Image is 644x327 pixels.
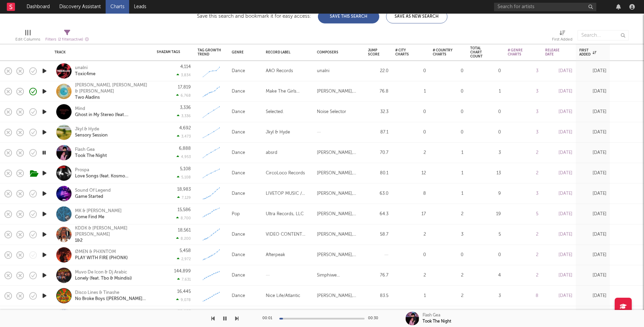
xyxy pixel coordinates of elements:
div: 3,834 [177,73,191,77]
div: 8 [508,292,538,300]
div: 2 [395,271,426,279]
div: [DATE] [579,108,607,116]
div: 0 [470,108,501,116]
div: Composers [317,50,358,54]
div: 32.3 [368,108,388,116]
div: [DATE] [545,128,572,136]
div: 8 [395,189,426,198]
div: First Added [552,27,572,47]
div: Mind [75,106,148,112]
div: 0 [433,128,463,136]
div: 1 [395,292,426,300]
div: 5 [470,230,501,238]
div: Dance [232,169,245,177]
div: [DATE] [579,87,607,95]
div: [DATE] [579,189,607,198]
div: [PERSON_NAME], [PERSON_NAME], [PERSON_NAME] [317,87,361,95]
div: Shazam Tags [157,50,181,54]
div: 0 [470,67,501,75]
div: [PERSON_NAME], [PERSON_NAME], [PERSON_NAME], [PERSON_NAME] [317,292,361,300]
div: Game Started [75,193,111,200]
div: Come Find Me [75,214,122,220]
div: First Added [552,35,572,44]
div: Muvo De Icon & Dj Arabic [75,269,132,275]
div: [PERSON_NAME], [PERSON_NAME] [PERSON_NAME] [317,169,361,177]
div: 9 [470,189,501,198]
div: 2 [433,271,463,279]
div: [DATE] [545,189,572,198]
div: [DATE] [545,271,572,279]
div: 2 [433,210,463,218]
div: [DATE] [579,149,607,157]
div: [DATE] [545,210,572,218]
div: 0 [395,108,426,116]
div: [DATE] [545,169,572,177]
div: Make The Girls Dance Records [266,87,310,95]
div: Sensory Session [75,132,108,138]
div: Noise Selector [317,108,346,116]
div: Disco Lines & Tinashe [75,290,148,296]
div: Record Label [266,50,307,54]
div: Dance [232,128,245,136]
div: [DATE] [545,67,572,75]
a: ØMEN & PHXNTOMPLAY WITH FIRE (PHONK) [75,249,128,261]
div: Genre [232,50,256,54]
div: [DATE] [579,210,607,218]
div: Jkyl & Hyde [75,126,108,132]
a: Sound Of LegendGame Started [75,187,111,200]
div: [DATE] [579,169,607,177]
div: 13 [470,169,501,177]
div: 9,078 [176,298,191,302]
div: Lonely (feat. Tbo & Msindisi) [75,275,132,281]
div: 8,200 [176,236,191,241]
div: Two Aladins [75,94,148,100]
div: VIDEO CONTENT INC o/b/o Effective Records [266,230,310,238]
div: Took The Night [423,318,451,325]
div: Took The Night [75,153,107,159]
div: Flash Gea [423,312,440,318]
div: Toxic4me [75,71,95,77]
div: 0 [470,251,501,259]
div: # Genre Charts [508,48,528,57]
div: 0 [395,251,426,259]
div: 58.7 [368,230,388,238]
div: Tag Growth Trend [198,48,221,57]
div: [PERSON_NAME], [PERSON_NAME] [PERSON_NAME], [PERSON_NAME] [PERSON_NAME], [PERSON_NAME] [317,189,361,198]
div: 4 [470,271,501,279]
div: 22.0 [368,67,388,75]
div: Flash Gea [75,146,107,153]
div: First Added [579,48,596,57]
div: Dance [232,108,245,116]
div: [PERSON_NAME], [PERSON_NAME] [317,230,361,238]
div: 2 [395,230,426,238]
div: Save this search and bookmark it for easy access: [197,14,447,19]
div: # Country Charts [433,48,453,57]
div: 3 [508,87,538,95]
div: CircoLoco Records [266,169,305,177]
div: 76.8 [368,87,388,95]
div: 3,336 [180,106,191,110]
div: [DATE] [579,271,607,279]
div: [PERSON_NAME], [PERSON_NAME] & [PERSON_NAME] [75,82,148,94]
div: [DATE] [579,67,607,75]
div: 70.7 [368,149,388,157]
a: Muvo De Icon & Dj ArabicLonely (feat. Tbo & Msindisi) [75,269,132,281]
div: 15,586 [178,208,191,212]
div: 6,768 [176,93,191,98]
div: Ghost in My Stereo (feat. [PERSON_NAME]) [75,112,148,118]
div: 2 [395,149,426,157]
div: 00:30 [368,314,382,323]
div: 2 [508,271,538,279]
div: [DATE] [579,251,607,259]
div: 12 [395,169,426,177]
div: 4,114 [180,65,191,69]
div: Dance [232,67,245,75]
div: Filters(2 filters active) [45,27,89,47]
div: 6,888 [179,146,191,151]
div: 17 [395,210,426,218]
div: 3 [508,189,538,198]
div: unalni [317,67,329,75]
div: 1 [433,149,463,157]
div: Release Date [545,48,562,57]
div: 76.7 [368,271,388,279]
